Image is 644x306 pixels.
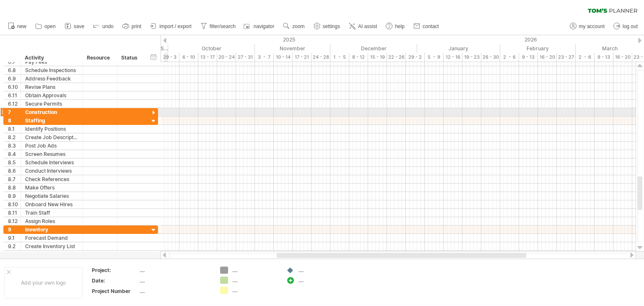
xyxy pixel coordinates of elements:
div: Construction [25,108,78,116]
a: zoom [281,21,307,32]
a: filter/search [198,21,238,32]
div: January 2026 [417,44,500,53]
div: Project: [92,267,138,274]
div: 7 [8,108,21,116]
div: 29 - 3 [161,53,179,62]
div: 9.3 [8,251,21,259]
span: contact [423,23,439,29]
div: .... [140,288,210,295]
div: 8.8 [8,184,21,192]
div: Screen Resumes [25,150,78,158]
div: 3 - 7 [255,53,274,62]
div: .... [140,267,210,274]
div: Check References [25,175,78,183]
div: 2 - 6 [500,53,519,62]
a: my account [568,21,607,32]
div: 24 - 28 [312,53,330,62]
div: Revise Plans [25,83,78,91]
div: Create Inventory List [25,242,78,250]
span: open [44,23,56,29]
div: Obtain Approvals [25,91,78,99]
span: zoom [292,23,304,29]
div: February 2026 [500,44,576,53]
div: 8.5 [8,158,21,166]
a: new [6,21,29,32]
span: log out [623,23,638,29]
div: 26 - 30 [481,53,500,62]
span: undo [102,23,114,29]
div: 6.8 [8,66,21,74]
span: filter/search [210,23,236,29]
div: 8.4 [8,150,21,158]
a: contact [411,21,441,32]
div: December 2025 [330,44,417,53]
div: Status [121,54,140,62]
div: Secure Permits [25,100,78,108]
a: open [33,21,58,32]
div: 8.3 [8,142,21,150]
div: 8 [8,117,21,124]
div: Forecast Demand [25,234,78,242]
a: settings [312,21,343,32]
div: Schedule Interviews [25,158,78,166]
div: Add your own logo [4,267,83,298]
div: 16 - 20 [538,53,557,62]
div: 15 - 19 [368,53,387,62]
div: 10 - 14 [274,53,293,62]
div: 8.2 [8,133,21,141]
div: 8.11 [8,209,21,217]
div: Select Suppliers [25,251,78,259]
div: .... [299,277,344,284]
div: .... [299,267,344,274]
a: undo [91,21,116,32]
a: AI assist [347,21,379,32]
div: .... [232,267,278,274]
div: Create Job Descriptions [25,133,78,141]
div: 8.12 [8,217,21,225]
div: October 2025 [168,44,255,53]
div: 16 - 20 [613,53,632,62]
div: 6 - 10 [179,53,198,62]
span: save [74,23,84,29]
div: 6.10 [8,83,21,91]
div: 29 - 2 [406,53,425,62]
div: Activity [25,54,78,62]
div: 12 - 16 [444,53,462,62]
div: Identify Positions [25,125,78,133]
div: 8.6 [8,167,21,175]
div: 20 - 24 [217,53,236,62]
div: Post Job Ads [25,142,78,150]
div: .... [232,287,278,294]
a: save [62,21,87,32]
div: 6.12 [8,100,21,108]
div: 27 - 31 [236,53,255,62]
div: 9 [8,226,21,233]
div: 8.9 [8,192,21,200]
span: new [17,23,26,29]
div: Address Feedback [25,75,78,83]
div: 6.9 [8,75,21,83]
span: help [395,23,405,29]
a: print [120,21,144,32]
div: 5 - 9 [425,53,444,62]
div: 9.2 [8,242,21,250]
span: print [132,23,141,29]
div: 9 - 13 [519,53,538,62]
div: Resource [87,54,112,62]
div: Staffing [25,117,78,124]
div: 1 - 5 [330,53,349,62]
div: Make Offers [25,184,78,192]
div: 8.10 [8,200,21,208]
div: 19 - 23 [462,53,481,62]
a: navigator [242,21,277,32]
a: log out [611,21,640,32]
div: 23 - 27 [557,53,576,62]
div: Inventory [25,226,78,233]
div: Conduct Interviews [25,167,78,175]
div: 2 - 6 [576,53,595,62]
div: 13 - 17 [198,53,217,62]
div: 8 - 12 [349,53,368,62]
div: November 2025 [255,44,330,53]
div: .... [232,277,278,284]
div: 8.1 [8,125,21,133]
